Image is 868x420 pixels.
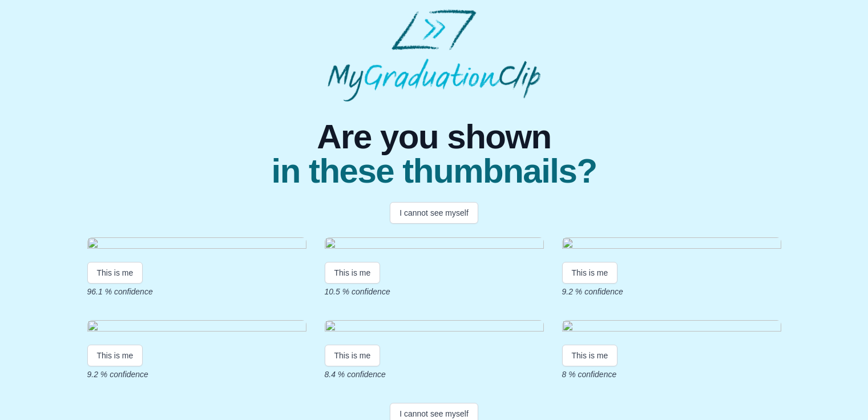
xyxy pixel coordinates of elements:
img: 97faa562948bc8c10b91db2625c9b5114e2954ab.gif [87,320,306,336]
img: 3714ff98b78b55d85a2393736c22a47844fc2ffd.gif [562,320,781,336]
p: 8 % confidence [562,369,781,380]
button: This is me [87,345,143,366]
p: 96.1 % confidence [87,286,306,297]
button: I cannot see myself [390,202,478,224]
button: This is me [325,345,381,366]
span: Are you shown [271,120,596,154]
span: in these thumbnails? [271,154,596,188]
img: 07143efba8b09abdb2775dd08a35dabfde76011c.gif [325,320,544,336]
img: 2529ab22bc356633ebd4b195400acdf6c58e624e.gif [562,237,781,253]
p: 9.2 % confidence [562,286,781,297]
button: This is me [562,262,618,284]
img: 70368af22c427e5462bf68d52f7784bf240184cc.gif [325,237,544,253]
img: MyGraduationClip [328,9,540,102]
button: This is me [562,345,618,366]
button: This is me [325,262,381,284]
p: 9.2 % confidence [87,369,306,380]
button: This is me [87,262,143,284]
p: 8.4 % confidence [325,369,544,380]
img: 81595bb58a1814382e93e79e03a0cd75948d4a0f.gif [87,237,306,253]
p: 10.5 % confidence [325,286,544,297]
